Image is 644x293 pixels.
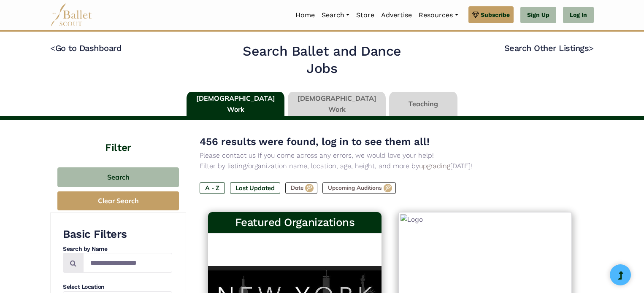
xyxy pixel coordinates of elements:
[63,245,172,253] h4: Search by Name
[230,182,280,194] label: Last Updated
[185,92,286,116] li: [DEMOGRAPHIC_DATA] Work
[286,92,387,116] li: [DEMOGRAPHIC_DATA] Work
[285,182,317,194] label: Date
[419,162,450,170] a: upgrading
[563,7,594,24] a: Log In
[353,6,378,24] a: Store
[481,10,510,19] span: Subscribe
[378,6,415,24] a: Advertise
[200,182,225,194] label: A - Z
[50,43,55,53] code: <
[520,7,556,24] a: Sign Up
[504,43,594,53] a: Search Other Listings>
[200,150,580,161] p: Please contact us if you come across any errors, we would love your help!
[387,92,459,116] li: Teaching
[83,253,172,273] input: Search by names...
[318,6,353,24] a: Search
[57,191,179,210] button: Clear Search
[468,6,514,23] a: Subscribe
[63,283,172,291] h4: Select Location
[57,167,179,187] button: Search
[472,10,479,19] img: gem.svg
[227,43,417,78] h2: Search Ballet and Dance Jobs
[589,43,594,53] code: >
[200,136,430,148] span: 456 results were found, log in to see them all!
[215,215,375,230] h3: Featured Organizations
[50,120,186,155] h4: Filter
[322,182,396,194] label: Upcoming Auditions
[292,6,318,24] a: Home
[63,227,172,242] h3: Basic Filters
[50,43,122,53] a: <Go to Dashboard
[200,161,580,172] p: Filter by listing/organization name, location, age, height, and more by [DATE]!
[415,6,461,24] a: Resources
